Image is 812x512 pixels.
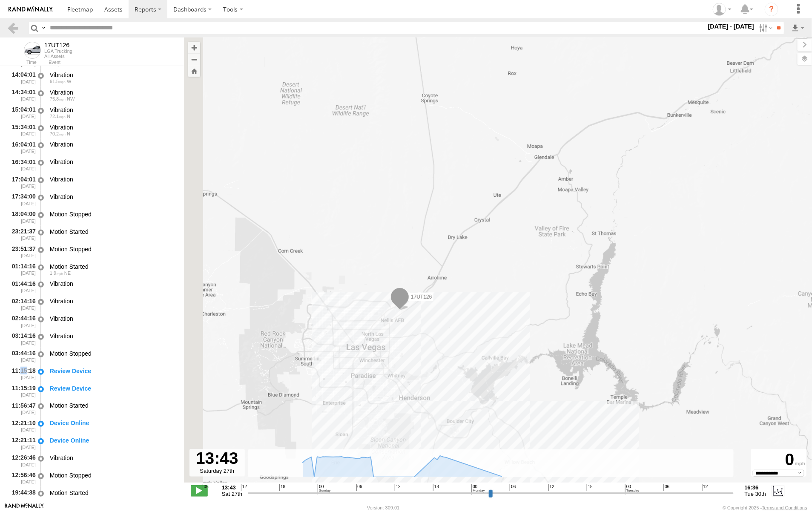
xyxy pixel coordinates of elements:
div: Vibration [50,106,176,114]
div: 17:34:00 [DATE] [7,192,37,207]
button: Zoom out [188,53,200,65]
div: 14:04:01 [DATE] [7,70,37,86]
div: Motion Stopped [50,210,176,218]
span: 12 [395,484,401,491]
span: Tue 30th Sep 2025 [745,491,766,497]
div: Review Device [50,385,176,392]
button: Zoom Home [188,65,200,77]
span: Sat 27th Sep 2025 [222,491,242,497]
div: Vibration [50,124,176,131]
div: Device Online [50,437,176,444]
span: 00 [471,484,485,494]
span: 06 [203,484,209,491]
div: 17UT126 - View Asset History [44,42,72,49]
span: 06 [356,484,362,491]
label: Play/Stop [191,485,208,496]
a: Visit our Website [5,503,44,512]
span: 00 [318,484,330,494]
div: Device Online [50,419,176,427]
div: Event [49,60,184,65]
div: 19:44:38 [DATE] [7,488,37,503]
i: ? [765,3,778,16]
div: Vibration [50,297,176,305]
div: 12:26:46 [DATE] [7,453,37,469]
div: 12:56:46 [DATE] [7,470,37,486]
div: 12:21:10 [DATE] [7,418,37,434]
strong: 16:36 [745,484,766,491]
div: Motion Stopped [50,350,176,357]
span: 18 [433,484,439,491]
div: 12:21:11 [DATE] [7,435,37,451]
div: Motion Stopped [50,472,176,479]
span: 18 [279,484,285,491]
div: Motion Started [50,228,176,236]
div: Vibration [50,315,176,322]
div: Motion Started [50,263,176,270]
span: 17UT126 [411,294,432,300]
div: 23:51:37 [DATE] [7,244,37,260]
div: LGA Trucking [44,49,72,54]
div: Vibration [50,71,176,79]
div: Vibration [50,193,176,201]
div: 01:14:16 [DATE] [7,262,37,277]
div: Motion Stopped [50,245,176,253]
span: 00 [625,484,639,494]
span: 75.8 [50,96,66,101]
div: Vibration [50,454,176,462]
span: Heading: 41 [64,270,71,276]
span: 70.2 [50,131,66,136]
div: 15:04:01 [DATE] [7,105,37,121]
div: 18:04:00 [DATE] [7,209,37,225]
span: 1.9 [50,270,63,276]
label: Search Query [40,22,47,34]
div: 03:14:16 [DATE] [7,331,37,347]
div: 02:14:16 [DATE] [7,296,37,312]
strong: 13:43 [222,484,242,491]
img: rand-logo.svg [9,6,53,12]
div: 16:34:01 [DATE] [7,157,37,173]
div: 14:34:01 [DATE] [7,87,37,103]
span: Heading: 331 [67,96,75,101]
div: Review Device [50,367,176,375]
span: 72.1 [50,114,66,119]
span: Heading: 338 [67,114,70,119]
div: Vibration [50,89,176,96]
div: 03:44:16 [DATE] [7,348,37,364]
label: Export results as... [791,22,805,34]
span: 06 [663,484,669,491]
div: © Copyright 2025 - [723,505,807,510]
div: Vibration [50,158,176,166]
label: [DATE] - [DATE] [706,22,756,31]
div: Time [7,60,37,65]
span: 61.5 [50,79,66,84]
span: 06 [510,484,516,491]
a: Back to previous Page [7,22,19,34]
div: 02:44:16 [DATE] [7,314,37,329]
div: Vibration [50,280,176,288]
div: 23:21:37 [DATE] [7,227,37,242]
div: Vibration [50,141,176,148]
div: 11:15:18 [DATE] [7,366,37,382]
span: 18 [587,484,593,491]
div: Carlos Vazquez [710,3,735,16]
button: Zoom in [188,42,200,53]
div: Version: 309.01 [367,505,399,510]
span: 12 [702,484,708,491]
div: 15:34:01 [DATE] [7,122,37,138]
span: 12 [241,484,247,491]
span: Heading: 346 [67,131,70,136]
div: 17:04:01 [DATE] [7,174,37,190]
a: Terms and Conditions [762,505,807,510]
div: Motion Started [50,489,176,497]
div: 16:04:01 [DATE] [7,140,37,155]
div: All Assets [44,54,72,59]
div: Motion Started [50,402,176,409]
span: 12 [548,484,554,491]
label: Search Filter Options [756,22,774,34]
div: 0 [752,450,805,470]
div: Vibration [50,175,176,183]
div: 11:15:19 [DATE] [7,383,37,399]
div: Vibration [50,332,176,340]
span: Heading: 280 [67,79,71,84]
div: 11:56:47 [DATE] [7,401,37,417]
